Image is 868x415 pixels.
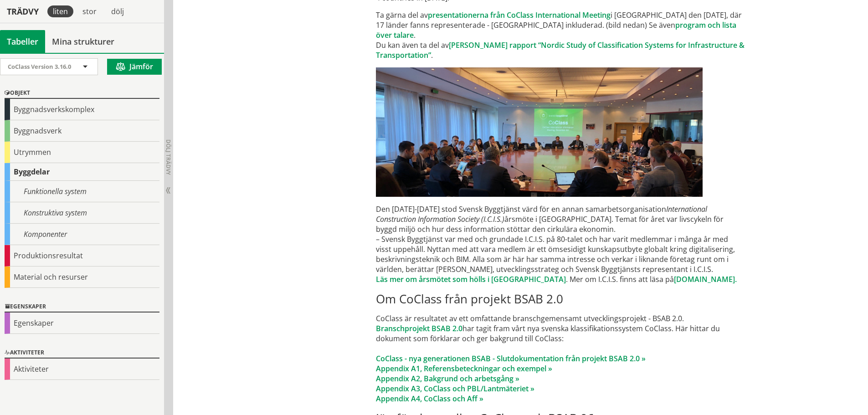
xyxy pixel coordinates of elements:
div: Komponenter [5,224,159,245]
a: Appendix A2, Bakgrund och arbetsgång » [376,374,519,384]
div: Byggnadsverk [5,120,159,142]
div: stor [77,5,102,17]
a: Appendix A3, CoClass och PBL/Lantmäteriet » [376,384,534,394]
a: Appendix A4, CoClass och Aff » [376,394,483,404]
div: Byggnadsverkskomplex [5,99,159,120]
span: CoClass Version 3.16.0 [8,62,71,71]
div: liten [47,5,73,17]
a: Appendix A1, Referensbeteckningar och exempel » [376,364,552,374]
div: Byggdelar [5,163,159,181]
img: CoClassInternationalMeetingBrussels2019-12-04_All_besk.jpg [376,67,703,197]
div: Objekt [5,88,159,99]
h2: Om CoClass från projekt BSAB 2.0 [376,292,745,306]
span: Dölj trädvy [164,139,172,175]
div: Utrymmen [5,142,159,163]
p: CoClass är resultatet av ett omfattande branschgemensamt utvecklingsprojekt - BSAB 2.0. har tagit... [376,313,745,404]
div: Egenskaper [5,313,159,334]
div: Funktionella system [5,181,159,202]
a: Branschprojekt BSAB 2.0 [376,323,462,333]
div: Aktiviteter [5,348,159,359]
p: Den [DATE]-[DATE] stod Svensk Byggtjänst värd för en annan samarbetsorganisation årsmöte i [GEOGR... [376,204,745,284]
a: [DOMAIN_NAME]. [674,274,737,284]
a: [PERSON_NAME] rapport “Nordic Study of Classification Systems for Infrastructure & Transportation” [376,40,745,60]
a: CoClass - nya generationen BSAB - Slutdokumentation från projekt BSAB 2.0 » [376,354,646,364]
em: International Construction Information Society (I.C.I.S.) [376,204,707,224]
div: dölj [106,5,129,17]
div: Produktionsresultat [5,245,159,266]
p: Ta gärna del av i [GEOGRAPHIC_DATA] den [DATE], där 17 länder fanns representerade - [GEOGRAPHIC_... [376,10,745,60]
div: Material och resurser [5,266,159,288]
div: Trädvy [2,6,44,16]
a: Läs mer om årsmötet som hölls i [GEOGRAPHIC_DATA] [376,274,566,284]
button: Jämför [107,59,162,75]
a: presentationerna från CoClass International Meeting [428,10,611,20]
div: Aktiviteter [5,359,159,380]
a: program och lista över talare [376,20,736,40]
div: Konstruktiva system [5,202,159,224]
div: Egenskaper [5,302,159,313]
a: Mina strukturer [45,30,121,53]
